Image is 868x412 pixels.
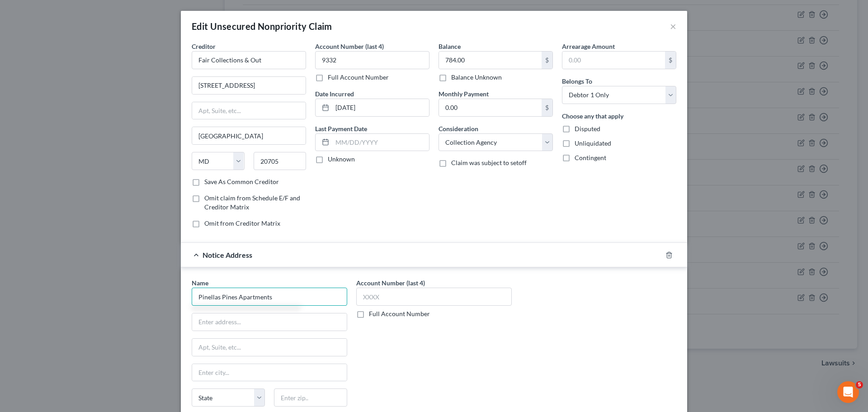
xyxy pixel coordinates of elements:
input: 0.00 [562,52,665,69]
div: $ [665,52,676,69]
input: Enter address... [192,77,306,94]
input: 0.00 [439,52,542,69]
input: Enter address... [192,313,347,331]
label: Full Account Number [369,309,430,318]
span: Disputed [575,125,600,133]
label: Full Account Number [328,73,389,82]
span: 5 [856,381,863,388]
input: XXXX [315,51,429,69]
label: Balance Unknown [451,73,502,82]
label: Monthly Payment [439,89,489,99]
span: Name [192,279,208,287]
label: Consideration [439,124,478,133]
input: XXXX [356,288,512,306]
input: Apt, Suite, etc... [192,102,306,119]
input: Enter city... [192,127,306,144]
input: Apt, Suite, etc... [192,339,347,356]
label: Last Payment Date [315,124,367,133]
span: Contingent [575,154,606,161]
input: 0.00 [439,99,542,116]
label: Account Number (last 4) [315,42,384,51]
input: Search by name... [192,288,347,306]
span: Claim was subject to setoff [451,159,527,166]
input: Enter zip... [254,152,307,170]
input: MM/DD/YYYY [332,99,429,116]
label: Choose any that apply [562,111,623,121]
span: Unliquidated [575,139,611,147]
span: Belongs To [562,77,592,85]
span: Notice Address [203,251,252,259]
iframe: Intercom live chat [837,381,859,403]
label: Date Incurred [315,89,354,99]
label: Save As Common Creditor [204,177,279,186]
input: Enter zip.. [274,388,347,407]
label: Unknown [328,155,355,164]
div: $ [542,99,552,116]
input: Search creditor by name... [192,51,306,69]
input: Enter city... [192,364,347,381]
label: Account Number (last 4) [356,278,425,288]
input: MM/DD/YYYY [332,134,429,151]
span: Creditor [192,43,216,50]
span: Omit from Creditor Matrix [204,219,280,227]
label: Arrearage Amount [562,42,615,51]
div: Edit Unsecured Nonpriority Claim [192,20,332,33]
span: Omit claim from Schedule E/F and Creditor Matrix [204,194,300,211]
button: × [670,21,676,32]
div: $ [542,52,552,69]
label: Balance [439,42,461,51]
